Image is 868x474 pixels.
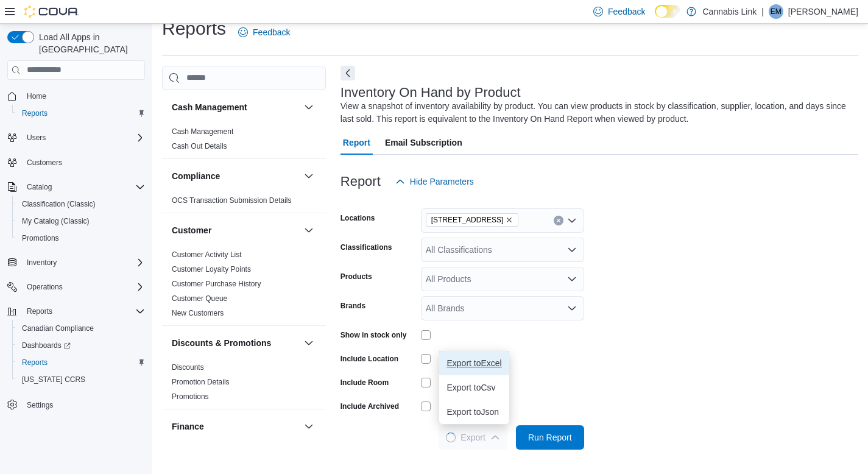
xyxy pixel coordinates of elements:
a: OCS Transaction Submission Details [172,196,292,205]
a: Reports [17,355,52,370]
a: Customer Purchase History [172,280,261,288]
span: Customer Queue [172,294,227,303]
button: My Catalog (Classic) [12,213,150,230]
button: Export toExcel [439,351,509,375]
span: Canadian Compliance [22,324,94,333]
label: Brands [340,301,365,311]
button: Next [340,66,355,80]
span: Promotions [17,231,145,246]
a: Customer Queue [172,294,227,303]
button: Settings [2,395,150,413]
button: Cash Management [172,101,299,113]
span: EM [771,4,782,19]
label: Include Location [340,354,398,364]
span: Run Report [528,431,572,444]
button: Remove 1225 Wonderland Road North from selection in this group [506,216,513,224]
span: New Customers [172,308,224,318]
button: Cash Management [302,100,316,115]
div: Compliance [162,193,326,213]
button: Clear input [554,216,563,225]
a: Dashboards [17,338,76,353]
span: Users [27,133,46,143]
a: Canadian Compliance [17,321,99,336]
p: | [761,4,764,19]
button: Operations [2,278,150,295]
span: Washington CCRS [17,372,145,387]
button: Export toCsv [439,375,509,400]
a: [US_STATE] CCRS [17,372,90,387]
span: Classification (Classic) [22,199,96,209]
button: Catalog [2,179,150,196]
button: Hide Parameters [390,169,479,194]
h1: Reports [162,16,226,41]
span: Export [446,425,499,450]
a: Customers [22,155,67,170]
div: View a snapshot of inventory availability by product. You can view products in stock by classific... [340,100,852,126]
span: Report [343,130,370,155]
button: Open list of options [567,216,577,225]
button: Discounts & Promotions [172,337,299,349]
div: Cash Management [162,124,326,158]
a: Promotions [172,392,209,401]
a: Discounts [172,363,204,372]
span: Dashboards [17,338,145,353]
span: Feedback [608,5,645,18]
span: Reports [22,358,48,367]
div: Customer [162,247,326,325]
a: Reports [17,106,52,121]
button: Compliance [302,169,316,183]
input: Dark Mode [655,5,680,18]
label: Show in stock only [340,330,407,340]
span: Reports [22,108,48,118]
h3: Customer [172,224,211,236]
button: Classification (Classic) [12,196,150,213]
span: Email Subscription [385,130,462,155]
h3: Discounts & Promotions [172,337,271,349]
a: Promotions [17,231,64,246]
p: [PERSON_NAME] [788,4,858,19]
button: LoadingExport [439,425,507,450]
button: Reports [12,105,150,122]
button: Canadian Compliance [12,320,150,337]
a: Cash Out Details [172,142,227,150]
span: OCS Transaction Submission Details [172,196,292,205]
button: Open list of options [567,245,577,255]
button: Open list of options [567,274,577,284]
span: Discounts [172,363,204,372]
span: Promotion Details [172,377,230,387]
a: Dashboards [12,337,150,354]
button: [US_STATE] CCRS [12,371,150,388]
span: Customer Loyalty Points [172,264,251,274]
span: Hide Parameters [410,175,474,188]
h3: Compliance [172,170,220,182]
span: [US_STATE] CCRS [22,375,85,384]
h3: Cash Management [172,101,247,113]
button: Discounts & Promotions [302,336,316,350]
a: New Customers [172,309,224,317]
a: Home [22,89,51,104]
span: Load All Apps in [GEOGRAPHIC_DATA] [34,31,145,55]
button: Home [2,87,150,105]
span: Promotions [22,233,59,243]
button: Inventory [2,254,150,271]
label: Products [340,272,372,281]
a: Feedback [233,20,295,44]
a: Settings [22,398,58,412]
span: Inventory [22,255,145,270]
label: Classifications [340,242,392,252]
span: Promotions [172,392,209,401]
button: Reports [2,303,150,320]
label: Include Room [340,378,389,387]
span: Dashboards [22,341,71,350]
span: Home [22,88,145,104]
span: My Catalog (Classic) [22,216,90,226]
span: Operations [27,282,63,292]
span: Reports [17,106,145,121]
div: Eric Moores [769,4,783,19]
span: Dark Mode [655,18,655,18]
span: 1225 Wonderland Road North [426,213,519,227]
button: Promotions [12,230,150,247]
a: Customer Loyalty Points [172,265,251,274]
span: Customer Purchase History [172,279,261,289]
span: Customers [27,158,62,168]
